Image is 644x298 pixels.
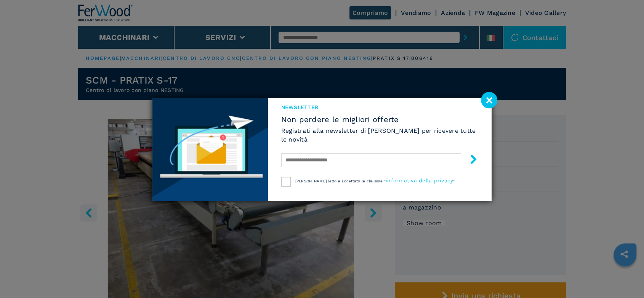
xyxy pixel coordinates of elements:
span: NEWSLETTER [281,103,478,111]
button: submit-button [461,151,478,169]
span: [PERSON_NAME] letto e accettato le clausole " [295,179,386,183]
span: " [453,179,455,183]
a: informativa della privacy [386,177,453,184]
span: Non perdere le migliori offerte [281,115,478,124]
h6: Registrati alla newsletter di [PERSON_NAME] per ricevere tutte le novità [281,126,478,144]
img: Newsletter image [152,98,268,201]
